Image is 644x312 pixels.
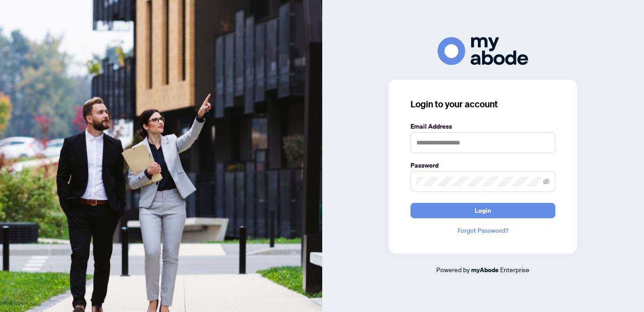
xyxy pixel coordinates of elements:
span: Enterprise [500,265,530,274]
label: Password [410,160,555,170]
a: Forgot Password? [410,226,555,235]
span: Powered by [436,265,470,274]
a: myAbode [471,265,499,275]
h3: Login to your account [410,98,555,110]
span: Login [475,203,491,218]
span: eye-invisible [543,178,549,185]
button: Login [410,203,555,218]
label: Email Address [410,121,555,131]
img: ma-logo [438,37,528,65]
